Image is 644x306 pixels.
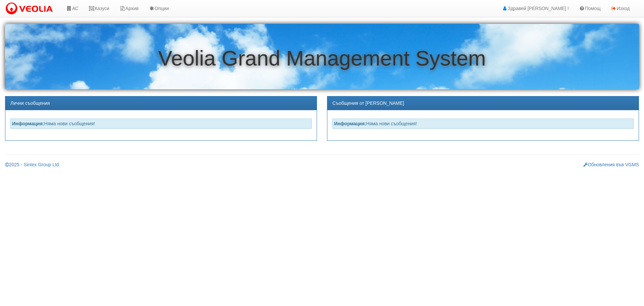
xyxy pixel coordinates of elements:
div: Няма нови съобщения! [10,119,312,129]
strong: Информация: [334,121,366,126]
h1: Veolia Grand Management System [5,47,639,70]
div: Лични съобщения [5,96,317,110]
strong: Информация: [12,121,44,126]
a: 2025 - Sintex Group Ltd. [5,162,60,167]
div: Няма нови съобщения! [332,119,634,129]
a: Обновления във VGMS [583,162,639,167]
div: Съобщения от [PERSON_NAME] [327,96,639,110]
img: VeoliaLogo.png [5,2,56,16]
